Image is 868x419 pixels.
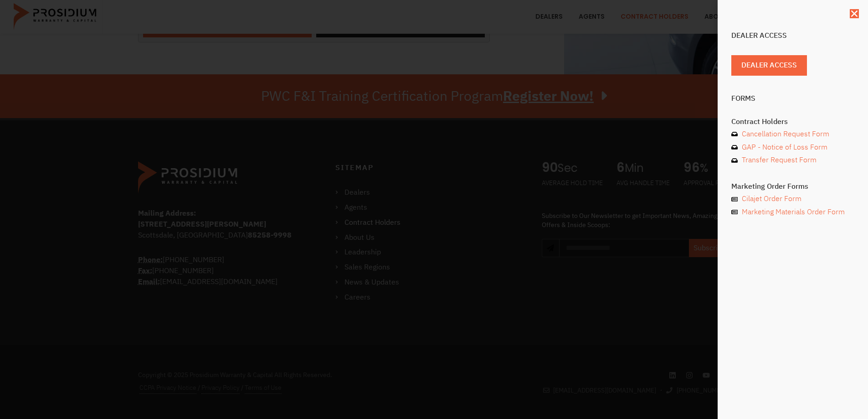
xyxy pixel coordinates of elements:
[731,183,854,190] h4: Marketing Order Forms
[731,95,854,102] h4: Forms
[731,55,807,76] a: Dealer Access
[740,128,829,141] span: Cancellation Request Form
[740,192,801,206] span: Cilajet Order Form
[731,32,854,39] h4: Dealer Access
[741,59,797,72] span: Dealer Access
[731,141,854,154] a: GAP - Notice of Loss Form
[731,154,854,167] a: Transfer Request Form
[740,154,817,167] span: Transfer Request Form
[731,118,854,125] h4: Contract Holders
[731,206,854,219] a: Marketing Materials Order Form
[740,141,827,154] span: GAP - Notice of Loss Form
[731,192,854,206] a: Cilajet Order Form
[850,9,859,18] a: Close
[740,206,845,219] span: Marketing Materials Order Form
[731,128,854,141] a: Cancellation Request Form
